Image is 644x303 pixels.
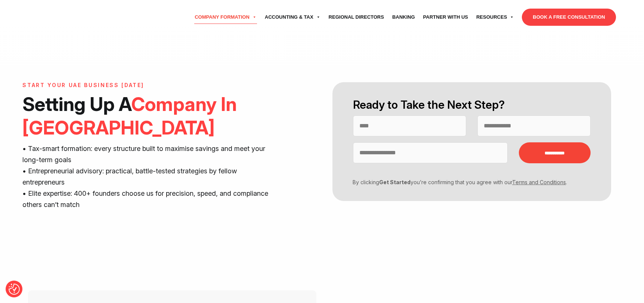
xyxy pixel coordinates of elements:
form: Contact form [322,82,622,201]
h1: Setting Up A [22,92,280,139]
a: Banking [388,7,419,28]
button: Consent Preferences [9,284,20,295]
a: Company Formation [191,7,261,28]
p: • Tax-smart formation: every structure built to maximise savings and meet your long-term goals • ... [22,143,280,210]
a: Regional Directors [325,7,388,28]
a: Accounting & Tax [261,7,325,28]
a: Resources [472,7,518,28]
p: By clicking you’re confirming that you agree with our . [347,178,585,186]
a: Terms and Conditions [512,179,566,185]
a: BOOK A FREE CONSULTATION [522,9,616,26]
h2: Ready to Take the Next Step? [353,97,591,112]
h6: Start Your UAE Business [DATE] [22,82,280,89]
img: svg+xml;nitro-empty-id=MTYwOjExNQ==-1;base64,PHN2ZyB2aWV3Qm94PSIwIDAgNzU4IDI1MSIgd2lkdGg9Ijc1OCIg... [28,8,84,27]
strong: Get Started [379,179,411,185]
a: Partner with Us [419,7,472,28]
img: Revisit consent button [9,284,20,295]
